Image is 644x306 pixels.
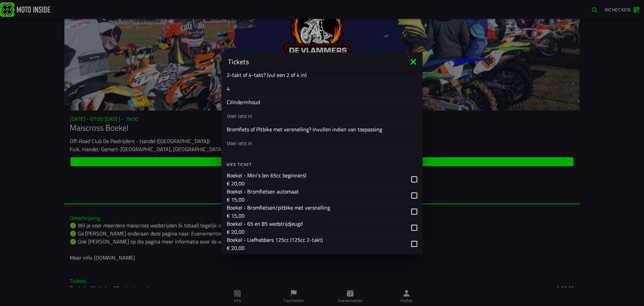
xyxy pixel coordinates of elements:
input: Voer iets in [227,139,417,147]
ion-input: Cilinderinhoud [227,98,417,125]
p: € 15,00 [227,212,330,220]
ion-input: Bromfiets of Pitbike met versnelling? Invullen indien van toepassing [227,125,417,152]
ion-input: 2-takt of 4-takt? (vul een 2 of 4 in) [227,71,417,98]
input: Voer iets in [227,112,417,120]
p: € 20,00 [227,179,306,187]
p: Boekel - 65 en 85 wedstrijdjeugd [227,220,303,228]
p: Boekel - Liefhebbers 125cc (125cc 2-takt) [227,236,323,244]
p: € 15,00 [227,195,299,204]
p: Boekel - Liefhebbers MX2 ( 250cc 4-takt) [227,252,321,260]
input: Voer iets in [227,84,417,92]
p: Boekel - Bromfietsen/pitbike met versnelling [227,204,330,212]
p: Boekel - Mini’s (en 65cc beginners) [227,171,306,179]
ion-title: Tickets [221,57,408,67]
p: Boekel - Bromfietsen automaat [227,187,299,195]
ion-label: Kies ticket [227,162,423,168]
p: € 20,00 [227,244,323,252]
p: € 20,00 [227,228,303,236]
